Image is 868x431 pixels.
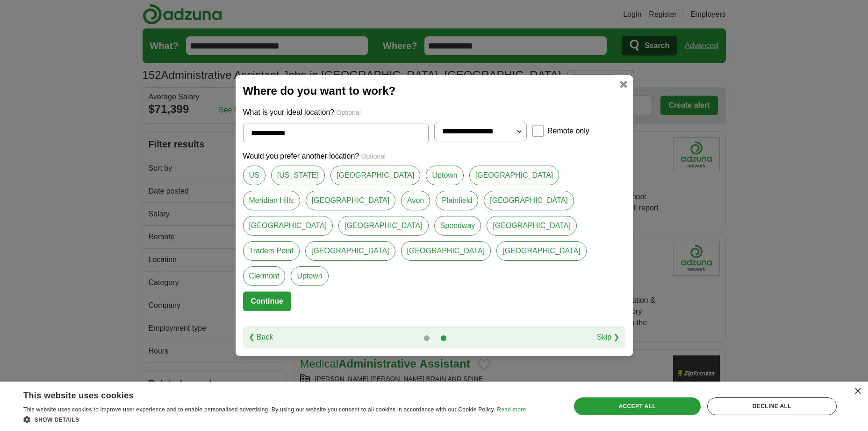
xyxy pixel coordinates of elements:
a: Traders Point [243,241,300,261]
span: This website uses cookies to improve user experience and to enable personalised advertising. By u... [23,406,495,413]
a: [GEOGRAPHIC_DATA] [487,216,577,236]
label: Remote only [547,125,589,137]
a: Uptown [426,166,463,185]
div: Close [854,388,861,395]
h2: Where do you want to work? [243,83,625,99]
button: Continue [243,292,291,311]
a: [GEOGRAPHIC_DATA] [305,241,395,261]
div: Show details [23,415,526,424]
p: Would you prefer another location? [243,151,625,162]
div: Decline all [707,397,837,415]
a: [GEOGRAPHIC_DATA] [243,216,333,236]
a: US [243,166,265,185]
p: What is your ideal location? [243,107,625,118]
a: Read more, opens a new window [497,406,526,413]
span: Optional [337,109,361,116]
span: Show details [35,417,79,423]
div: This website uses cookies [23,387,502,401]
a: [GEOGRAPHIC_DATA] [306,191,396,210]
a: Avon [401,191,430,210]
a: [GEOGRAPHIC_DATA] [469,166,560,185]
a: [GEOGRAPHIC_DATA] [484,191,574,210]
a: Speedway [434,216,481,236]
a: Meridian Hills [243,191,300,210]
a: [GEOGRAPHIC_DATA] [330,166,421,185]
a: Plainfield [436,191,478,210]
a: Skip ❯ [597,332,620,343]
span: Optional [361,153,386,160]
a: [GEOGRAPHIC_DATA] [338,216,429,236]
a: Clermont [243,266,286,286]
div: Accept all [574,397,701,415]
a: [US_STATE] [271,166,325,185]
a: [GEOGRAPHIC_DATA] [496,241,587,261]
a: ❮ Back [249,332,273,343]
a: Uptown [291,266,328,286]
a: [GEOGRAPHIC_DATA] [401,241,491,261]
